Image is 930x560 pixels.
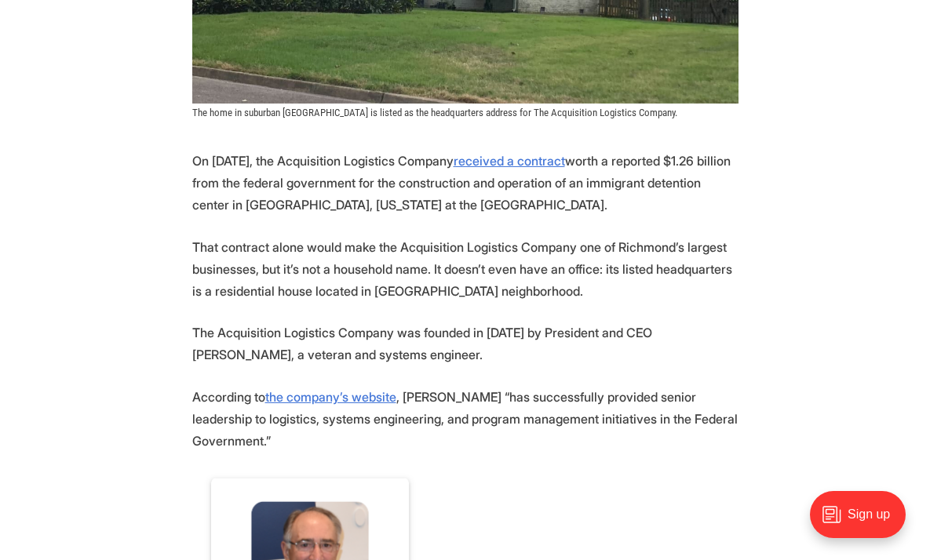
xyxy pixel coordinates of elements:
[192,150,739,216] p: On [DATE], the Acquisition Logistics Company worth a reported $1.26 billion from the federal gove...
[797,483,930,560] iframe: portal-trigger
[192,322,739,365] p: The Acquisition Logistics Company was founded in [DATE] by President and CEO [PERSON_NAME], a vet...
[265,389,396,405] a: the company’s website
[192,236,739,302] p: That contract alone would make the Acquisition Logistics Company one of Richmond’s largest busine...
[192,386,739,452] p: According to , [PERSON_NAME] “has successfully provided senior leadership to logistics, systems e...
[192,107,677,118] span: The home in suburban [GEOGRAPHIC_DATA] is listed as the headquarters address for The Acquisition ...
[454,153,565,169] a: received a contract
